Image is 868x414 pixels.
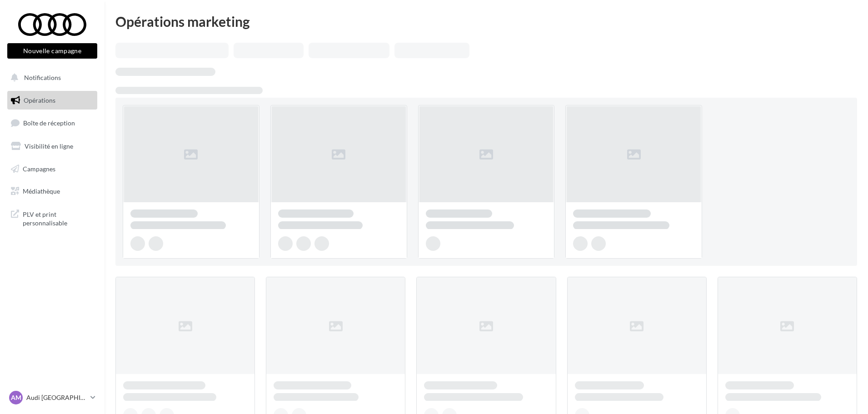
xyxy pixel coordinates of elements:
[5,113,99,133] a: Boîte de réception
[5,160,99,179] a: Campagnes
[23,208,94,228] span: PLV et print personnalisable
[24,96,55,104] span: Opérations
[23,165,55,172] span: Campagnes
[23,119,75,127] span: Boîte de réception
[11,393,21,402] span: AM
[23,187,60,195] span: Médiathèque
[25,142,73,150] span: Visibilité en ligne
[5,68,95,87] button: Notifications
[7,43,97,59] button: Nouvelle campagne
[5,91,99,110] a: Opérations
[5,137,99,156] a: Visibilité en ligne
[26,393,87,402] p: Audi [GEOGRAPHIC_DATA]
[24,74,61,81] span: Notifications
[115,15,857,28] div: Opérations marketing
[5,182,99,201] a: Médiathèque
[5,205,99,231] a: PLV et print personnalisable
[7,389,97,406] a: AM Audi [GEOGRAPHIC_DATA]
